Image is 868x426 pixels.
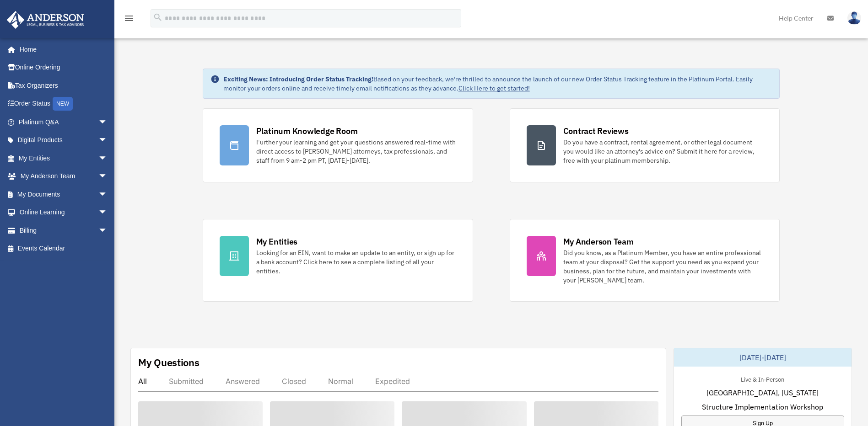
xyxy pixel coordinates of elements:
[6,203,121,222] a: Online Learningarrow_drop_down
[510,219,780,302] a: My Anderson Team Did you know, as a Platinum Member, you have an entire professional team at your...
[6,40,117,59] a: Home
[98,167,117,186] span: arrow_drop_down
[138,377,147,386] div: All
[4,11,87,29] img: Anderson Advisors Platinum Portal
[98,221,117,240] span: arrow_drop_down
[6,76,121,95] a: Tax Organizers
[563,138,763,165] div: Do you have a contract, rental agreement, or other legal document you would like an attorney's ad...
[203,108,473,182] a: Platinum Knowledge Room Further your learning and get your questions answered real-time with dire...
[282,377,306,386] div: Closed
[98,113,117,132] span: arrow_drop_down
[256,138,456,165] div: Further your learning and get your questions answered real-time with direct access to [PERSON_NAM...
[706,387,819,398] span: [GEOGRAPHIC_DATA], [US_STATE]
[328,377,353,386] div: Normal
[98,185,117,204] span: arrow_drop_down
[138,356,199,369] div: My Questions
[563,248,763,285] div: Did you know, as a Platinum Member, you have an entire professional team at your disposal? Get th...
[256,248,456,276] div: Looking for an EIN, want to make an update to an entity, or sign up for a bank account? Click her...
[153,12,163,22] i: search
[6,185,121,203] a: My Documentsarrow_drop_down
[6,167,121,186] a: My Anderson Teamarrow_drop_down
[203,219,473,302] a: My Entities Looking for an EIN, want to make an update to an entity, or sign up for a bank accoun...
[256,125,358,137] div: Platinum Knowledge Room
[53,97,73,111] div: NEW
[733,374,792,383] div: Live & In-Person
[6,113,121,131] a: Platinum Q&Aarrow_drop_down
[223,75,373,83] strong: Exciting News: Introducing Order Status Tracking!
[226,377,260,386] div: Answered
[124,13,135,24] i: menu
[223,75,772,93] div: Based on your feedback, we're thrilled to announce the launch of our new Order Status Tracking fe...
[124,16,135,24] a: menu
[98,149,117,168] span: arrow_drop_down
[6,131,121,149] a: Digital Productsarrow_drop_down
[847,11,861,25] img: User Pic
[6,95,121,113] a: Order StatusNEW
[674,348,852,367] div: [DATE]-[DATE]
[169,377,204,386] div: Submitted
[256,236,297,247] div: My Entities
[458,84,530,92] a: Click Here to get started!
[563,125,629,137] div: Contract Reviews
[6,221,121,240] a: Billingarrow_drop_down
[98,131,117,150] span: arrow_drop_down
[375,377,410,386] div: Expedited
[510,108,780,182] a: Contract Reviews Do you have a contract, rental agreement, or other legal document you would like...
[6,149,121,167] a: My Entitiesarrow_drop_down
[98,203,117,222] span: arrow_drop_down
[6,240,121,258] a: Events Calendar
[6,59,121,77] a: Online Ordering
[563,236,634,247] div: My Anderson Team
[702,401,823,412] span: Structure Implementation Workshop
